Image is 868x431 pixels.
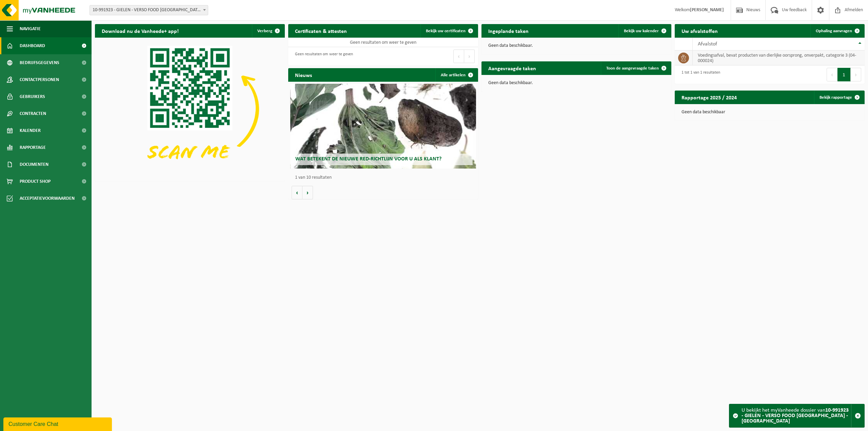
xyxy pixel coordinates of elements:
span: Rapportage [20,139,46,156]
a: Bekijk uw certificaten [420,24,477,38]
a: Bekijk uw kalender [618,24,671,38]
h2: Rapportage 2025 / 2024 [675,91,744,104]
p: 1 van 10 resultaten [295,175,475,180]
h2: Nieuws [288,68,319,81]
span: Toon de aangevraagde taken [606,66,659,71]
p: Geen data beschikbaar [682,110,858,115]
button: Volgende [302,186,313,199]
iframe: chat widget [3,416,113,431]
span: 10-991923 - GIELEN - VERSO FOOD ESSEN - ESSEN [90,5,208,15]
button: 1 [837,68,851,81]
a: Toon de aangevraagde taken [601,61,671,75]
button: Previous [827,68,837,81]
div: 1 tot 1 van 1 resultaten [678,67,720,82]
p: Geen data beschikbaar. [488,43,665,48]
span: Afvalstof [698,41,717,47]
h2: Uw afvalstoffen [675,24,725,37]
span: 10-991923 - GIELEN - VERSO FOOD ESSEN - ESSEN [90,5,208,15]
span: Dashboard [20,37,45,54]
button: Vorige [292,186,302,199]
span: Bedrijfsgegevens [20,54,59,71]
a: Alle artikelen [435,68,477,82]
h2: Certificaten & attesten [288,24,354,37]
strong: [PERSON_NAME] [690,7,724,13]
button: Verberg [252,24,284,38]
td: voedingsafval, bevat producten van dierlijke oorsprong, onverpakt, categorie 3 (04-000024) [693,51,865,65]
span: Bekijk uw kalender [624,29,659,33]
button: Previous [453,50,464,63]
span: Verberg [257,29,272,33]
td: Geen resultaten om weer te geven [288,38,478,47]
span: Gebruikers [20,88,45,105]
a: Ophaling aanvragen [810,24,864,38]
span: Kalender [20,122,41,139]
span: Contactpersonen [20,71,59,88]
h2: Ingeplande taken [481,24,535,37]
strong: 10-991923 - GIELEN - VERSO FOOD [GEOGRAPHIC_DATA] - [GEOGRAPHIC_DATA] [742,408,849,424]
span: Ophaling aanvragen [816,29,852,33]
a: Wat betekent de nieuwe RED-richtlijn voor u als klant? [290,84,476,169]
div: Geen resultaten om weer te geven [292,49,353,64]
a: Bekijk rapportage [814,91,864,104]
h2: Aangevraagde taken [481,61,543,75]
div: U bekijkt het myVanheede dossier van [742,404,851,427]
img: Download de VHEPlus App [95,38,285,180]
button: Next [464,50,475,63]
span: Wat betekent de nieuwe RED-richtlijn voor u als klant? [295,156,441,162]
span: Product Shop [20,173,51,190]
span: Acceptatievoorwaarden [20,190,75,207]
p: Geen data beschikbaar. [488,81,665,85]
span: Bekijk uw certificaten [426,29,466,33]
span: Documenten [20,156,48,173]
button: Next [851,68,861,81]
span: Navigatie [20,20,41,37]
h2: Download nu de Vanheede+ app! [95,24,185,37]
span: Contracten [20,105,46,122]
